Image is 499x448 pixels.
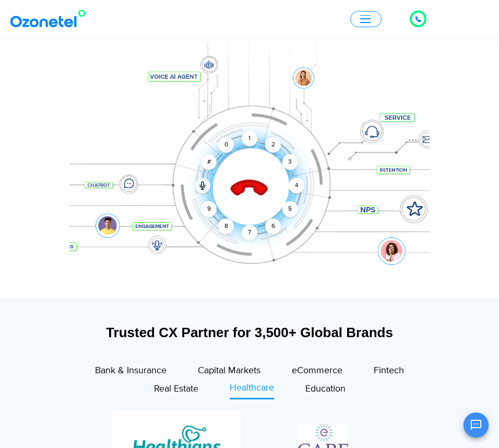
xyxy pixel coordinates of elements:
[201,154,217,170] div: #
[292,363,342,381] a: eCommerce
[305,383,346,395] span: Education
[198,363,260,381] a: Capital Markets
[282,154,298,170] div: 3
[218,219,234,234] div: 8
[282,201,298,217] div: 5
[218,137,234,153] div: 0
[95,365,167,376] span: Bank & Insurance
[198,365,260,376] span: Capital Markets
[265,137,281,153] div: 2
[292,365,342,376] span: eCommerce
[242,225,257,240] div: 7
[464,412,489,438] button: Open chat
[374,363,404,381] a: Fintech
[230,382,274,394] span: Healthcare
[75,324,424,342] div: Trusted CX Partner for 3,500+ Global Brands
[154,381,198,399] a: Real Estate
[154,383,198,395] span: Real Estate
[265,219,281,234] div: 6
[374,365,404,376] span: Fintech
[242,131,257,146] div: 1
[230,381,274,399] a: Healthcare
[305,381,346,399] a: Education
[95,363,167,381] a: Bank & Insurance
[201,201,217,217] div: 9
[289,178,304,193] div: 4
